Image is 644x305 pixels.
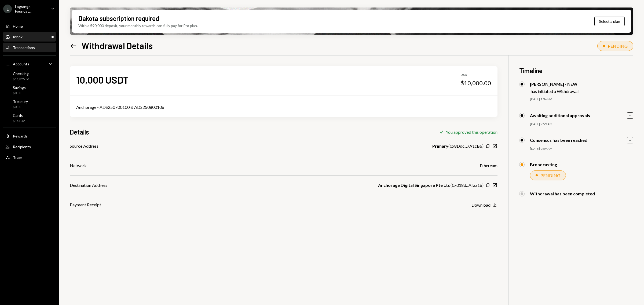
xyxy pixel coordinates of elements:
div: $51,325.81 [13,77,30,81]
div: Broadcasting [530,162,557,167]
div: Dakota subscription required [78,14,159,23]
div: Team [13,155,22,160]
div: Download [471,202,491,207]
a: Rewards [3,131,56,141]
div: Accounts [13,62,29,66]
div: has initiated a Withdrawal [531,89,579,94]
div: Payment Receipt [70,202,101,208]
div: 10,000 USDT [76,74,129,86]
a: Cards$341.42 [3,111,56,124]
div: PENDING [540,173,560,178]
div: USD [460,73,491,77]
a: Transactions [3,43,56,52]
div: Rewards [13,134,28,138]
div: Checking [13,71,30,76]
h1: Withdrawal Details [82,40,153,51]
div: $0.00 [13,105,28,109]
div: Destination Address [70,182,107,188]
div: L [3,5,12,13]
div: PENDING [608,43,628,49]
a: Checking$51,325.81 [3,70,56,83]
div: Lagrange Foundat... [15,4,47,13]
div: You approved this operation [446,129,497,135]
button: Select a plan [594,17,625,26]
div: Treasury [13,99,28,104]
div: [DATE] 9:59 AM [530,122,633,127]
div: Anchorage - ADS250700100 & ADS250800106 [76,104,491,110]
div: Home [13,24,23,28]
b: Primary [432,143,448,149]
b: Anchorage Digital Singapore Pte Ltd [378,182,451,188]
a: Treasury$0.00 [3,98,56,110]
div: Inbox [13,35,23,39]
div: Savings [13,85,26,90]
div: With a $90,000 deposit, your monthly rewards can fully pay for Pro plan. [78,23,198,28]
div: Recipients [13,144,31,149]
div: ( 0x018d...Afaa16 ) [378,182,484,188]
div: Source Address [70,143,98,149]
div: $10,000.00 [460,79,491,87]
div: [DATE] 9:59 AM [530,147,633,151]
div: Ethereum [480,162,497,169]
a: Inbox [3,32,56,42]
div: Network [70,162,87,169]
div: Transactions [13,45,35,50]
a: Home [3,21,56,31]
div: Withdrawal has been completed [530,191,595,196]
button: Download [471,202,497,208]
h3: Details [70,128,89,136]
div: [PERSON_NAME] - NEW [530,81,579,87]
a: Savings$0.00 [3,84,56,96]
div: $341.42 [13,119,25,123]
div: ( 0x8Ddc...7A1cB6 ) [432,143,484,149]
div: Cards [13,113,25,118]
div: [DATE] 1:36 PM [530,97,633,102]
a: Recipients [3,142,56,151]
a: Accounts [3,59,56,69]
div: Awaiting additional approvals [530,113,590,118]
h3: Timeline [519,66,633,75]
div: $0.00 [13,91,26,95]
div: Consensus has been reached [530,137,587,143]
a: Team [3,152,56,162]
